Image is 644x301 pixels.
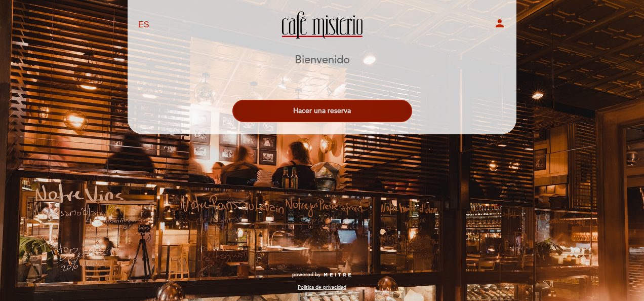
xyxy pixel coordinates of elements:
[323,273,352,278] img: MEITRE
[292,271,352,278] a: powered by
[295,54,350,66] h1: Bienvenido
[494,17,506,33] button: person
[292,271,320,278] span: powered by
[232,100,412,122] button: Hacer una reserva
[259,11,385,39] a: Café Misterio
[494,17,506,29] i: person
[298,284,346,291] a: Política de privacidad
